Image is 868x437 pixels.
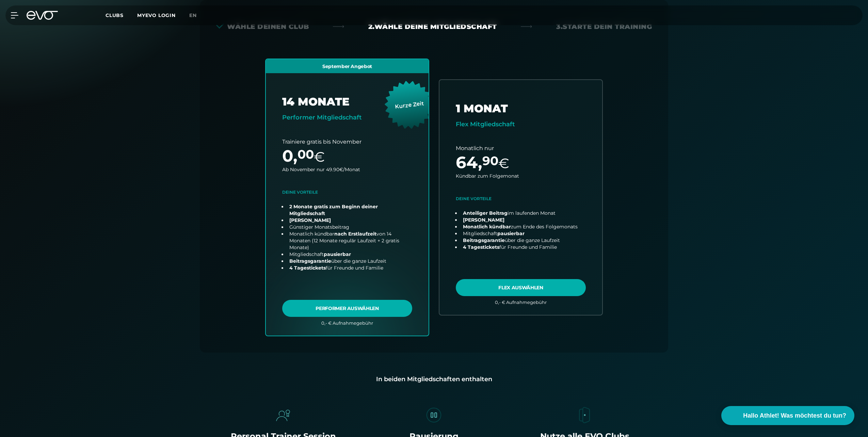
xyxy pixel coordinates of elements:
img: evofitness [274,406,293,425]
button: Hallo Athlet! Was möchtest du tun? [721,406,854,425]
span: Hallo Athlet! Was möchtest du tun? [743,411,846,420]
img: evofitness [424,406,444,425]
span: en [189,12,197,18]
a: Clubs [106,12,137,18]
a: choose plan [439,80,602,315]
img: evofitness [575,406,594,425]
span: Clubs [106,12,124,18]
a: choose plan [266,59,429,336]
div: In beiden Mitgliedschaften enthalten [211,374,657,384]
a: MYEVO LOGIN [137,12,176,18]
a: en [189,12,205,19]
